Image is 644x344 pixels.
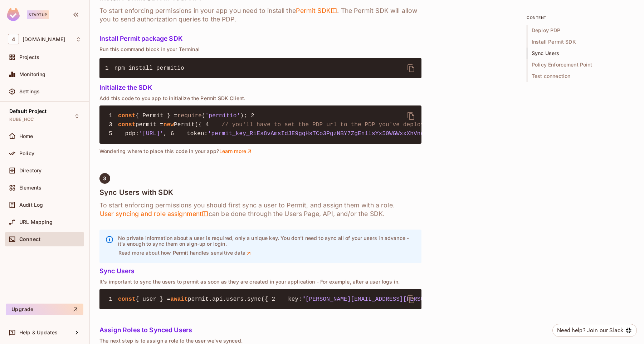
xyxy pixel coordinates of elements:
span: 4 [8,34,19,44]
span: 1 [105,295,118,304]
p: No private information about a user is required, only a unique key. You don’t need to sync all of... [118,235,416,247]
span: '[URL]' [139,131,164,137]
span: Settings [19,89,40,94]
span: 2 [247,112,260,120]
span: Policy Enforcement Point [527,59,634,70]
span: : [136,131,139,137]
span: Audit Log [19,202,43,208]
span: Policy [19,151,34,156]
span: Default Project [9,108,47,114]
span: Elements [19,185,42,191]
span: 3 [103,176,106,181]
span: permit.api.users.sync({ [188,296,268,303]
p: It's important to sync the users to permit as soon as they are created in your application - For ... [99,279,421,285]
span: : [298,296,302,303]
span: Deploy PDP [527,25,634,36]
span: pdp [125,131,136,137]
span: Connect [19,236,40,242]
span: 5 [105,129,118,138]
p: Read more about how Permit handles sensitive data [118,250,245,256]
a: Learn more [219,148,253,154]
p: content [527,15,634,20]
button: delete [402,291,420,308]
span: { Permit } = [136,113,177,119]
span: const [118,113,136,119]
span: permit = [136,122,164,128]
span: 6 [167,129,180,138]
p: Run this command block in your Terminal [99,46,421,52]
span: "[PERSON_NAME][EMAIL_ADDRESS][PERSON_NAME][DOMAIN_NAME]" [302,296,497,303]
span: Workspace: 46labs.com [23,36,65,42]
span: User syncing and role assignment [99,210,209,218]
span: 2 [268,295,281,304]
span: Install Permit SDK [527,36,634,48]
span: key [288,296,298,303]
h5: Install Permit package SDK [99,35,421,42]
p: The next step is to assign a role to the user we've synced. [99,338,421,344]
h4: Sync Users with SDK [99,188,421,197]
span: Permit({ [174,122,202,128]
span: 1 [105,112,118,120]
span: URL Mapping [19,219,53,225]
span: const [118,296,136,303]
span: 4 [202,121,215,129]
a: Read more about how Permit handles sensitive data [118,250,252,257]
span: Permit SDK [296,6,337,15]
span: Help & Updates [19,330,58,335]
h5: Sync Users [99,267,421,275]
span: new [164,122,174,128]
span: npm install permitio [114,65,184,72]
span: Directory [19,168,42,173]
h6: To start enforcing permissions in your app you need to install the . The Permit SDK will allow yo... [99,6,421,24]
span: require [177,113,202,119]
img: SReyMgAAAABJRU5ErkJggg== [7,8,20,21]
div: Need help? Join our Slack [557,326,623,335]
span: 'permit_key_RiEs8vAmsIdJE9gqHsTCo3PgzNBY7ZgEn1lsYx50WGWxxXhVncbRGhdsYMoq2ETU9Va60wwJvlNIDDZtUMR2XO' [208,131,553,137]
h6: To start enforcing permissions you should first sync a user to Permit, and assign them with a rol... [99,201,421,218]
span: KUBE_HCC [9,117,34,122]
span: ( [202,113,205,119]
h5: Initialize the SDK [99,84,421,91]
span: Projects [19,54,39,60]
button: delete [402,107,420,124]
code: }); [105,113,580,137]
span: const [118,122,136,128]
p: Add this code to you app to initialize the Permit SDK Client. [99,95,421,101]
button: delete [402,60,420,77]
h5: Assign Roles to Synced Users [99,326,421,334]
span: , [164,131,167,137]
span: Test connection [527,70,634,82]
span: await [170,296,188,303]
span: Monitoring [19,72,46,77]
p: Wondering where to place this code in your app? [99,148,421,154]
span: 3 [105,121,118,129]
span: 1 [105,64,114,73]
button: Upgrade [6,304,83,315]
span: // you'll have to set the PDP url to the PDP you've deployed in the previous step [222,122,504,128]
span: token [187,131,204,137]
span: { user } = [136,296,171,303]
span: ); [240,113,247,119]
div: Startup [27,10,49,19]
span: 'permitio' [205,113,240,119]
span: : [204,131,208,137]
span: Home [19,133,33,139]
span: Sync Users [527,48,634,59]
